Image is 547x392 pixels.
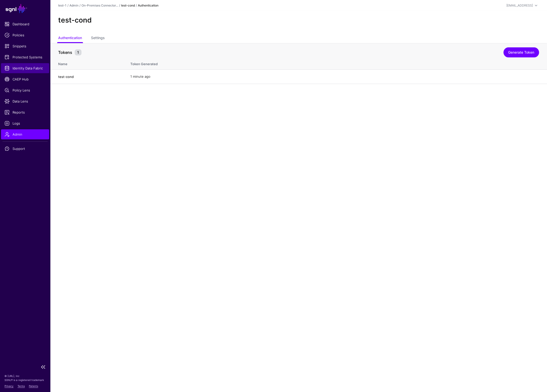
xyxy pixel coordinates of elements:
span: Logs [5,121,46,126]
span: CAEP Hub [5,77,46,82]
a: Dashboard [1,19,49,29]
span: Support [5,146,46,151]
span: Protected Systems [5,55,46,60]
span: Identity Data Fabric [5,66,46,71]
span: Snippets [5,44,46,49]
p: SGNL® is a registered trademark [5,378,46,382]
a: On-Premises Connector... [81,4,118,7]
a: Reports [1,107,49,117]
th: Name [50,57,125,70]
a: Policies [1,30,49,40]
span: 1 minute ago [130,74,150,78]
h4: test-cond [58,74,120,79]
a: SGNL [3,3,47,14]
a: Logs [1,118,49,128]
div: / [135,3,138,8]
strong: Authentication [138,4,158,7]
a: Admin [69,4,78,7]
a: Protected Systems [1,52,49,62]
h2: test-cond [56,16,94,25]
span: Admin [5,132,46,137]
div: / [118,3,121,8]
a: Authentication [58,34,82,43]
span: Tokens [57,49,73,55]
span: Policies [5,33,46,38]
a: Identity Data Fabric [1,63,49,73]
strong: test-cond [121,4,135,7]
small: 1 [75,49,81,55]
a: Terms [18,384,25,387]
span: Dashboard [5,22,46,27]
div: / [78,3,81,8]
a: Data Lens [1,96,49,106]
th: Token Generated [125,57,547,70]
div: [EMAIL_ADDRESS] [506,3,533,8]
a: Snippets [1,41,49,51]
span: Reports [5,110,46,115]
a: Patents [29,384,38,387]
a: Privacy [5,384,14,387]
a: Policy Lens [1,85,49,95]
a: CAEP Hub [1,74,49,84]
span: Data Lens [5,99,46,104]
div: / [66,3,69,8]
p: © [URL], Inc [5,374,46,378]
span: Policy Lens [5,88,46,93]
a: Settings [91,34,105,43]
a: Generate Token [503,47,539,57]
a: Admin [1,129,49,139]
a: test-1 [58,4,66,7]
